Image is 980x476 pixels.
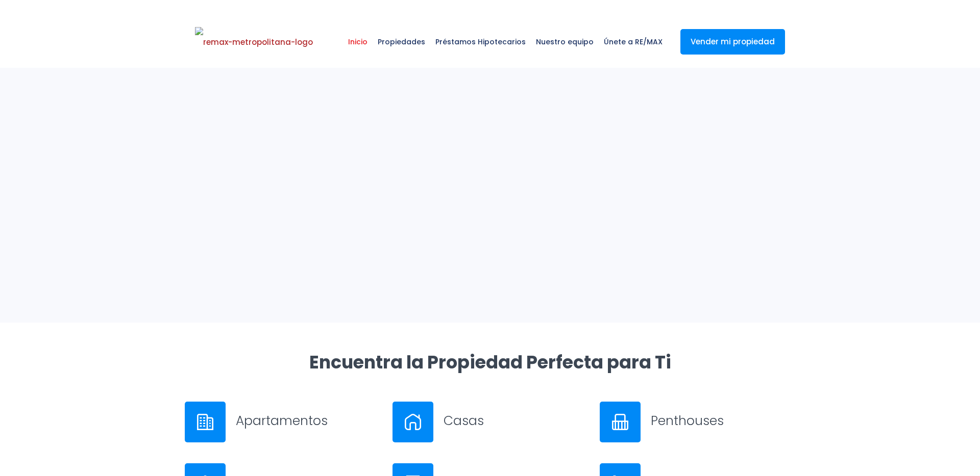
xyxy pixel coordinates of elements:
span: Únete a RE/MAX [599,27,668,57]
a: Inicio [343,16,373,67]
a: Únete a RE/MAX [599,16,668,67]
h3: Penthouses [651,412,795,430]
a: Propiedades [373,16,430,67]
a: Vender mi propiedad [680,29,785,55]
strong: Encuentra la Propiedad Perfecta para Ti [309,350,671,375]
span: Nuestro equipo [531,27,599,57]
a: Penthouses [600,402,795,442]
h3: Casas [444,412,588,430]
span: Inicio [343,27,373,57]
a: Nuestro equipo [531,16,599,67]
a: RE/MAX Metropolitana [195,16,313,67]
h3: Apartamentos [236,412,380,430]
span: Propiedades [373,27,430,57]
img: remax-metropolitana-logo [195,27,313,58]
a: Casas [393,402,588,442]
a: Apartamentos [185,402,380,442]
a: Préstamos Hipotecarios [430,16,531,67]
span: Préstamos Hipotecarios [430,27,531,57]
